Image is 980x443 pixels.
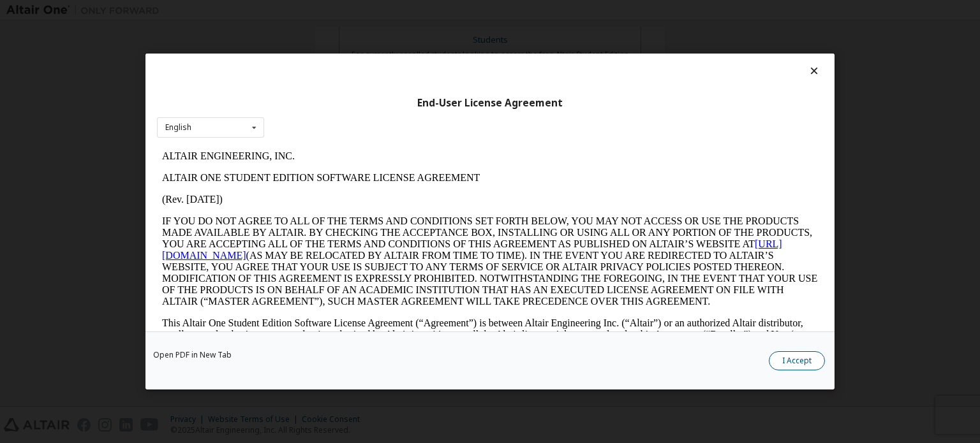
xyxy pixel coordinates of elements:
[165,124,191,131] div: English
[5,172,661,218] p: This Altair One Student Edition Software License Agreement (“Agreement”) is between Altair Engine...
[157,97,823,110] div: End-User License Agreement
[153,351,232,359] a: Open PDF in New Tab
[5,48,661,60] p: (Rev. [DATE])
[5,70,661,162] p: IF YOU DO NOT AGREE TO ALL OF THE TERMS AND CONDITIONS SET FORTH BELOW, YOU MAY NOT ACCESS OR USE...
[769,351,825,370] button: I Accept
[5,27,661,38] p: ALTAIR ONE STUDENT EDITION SOFTWARE LICENSE AGREEMENT
[5,93,625,115] a: [URL][DOMAIN_NAME]
[5,5,661,17] p: ALTAIR ENGINEERING, INC.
